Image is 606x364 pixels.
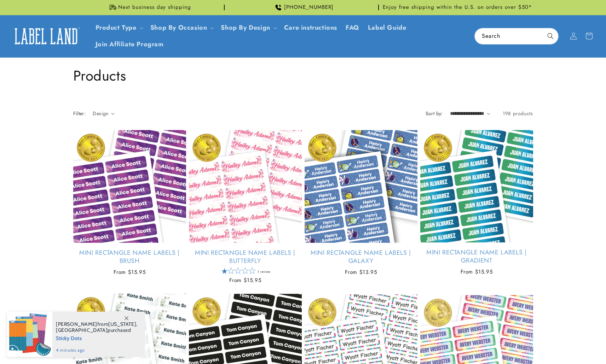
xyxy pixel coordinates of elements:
a: Mini Rectangle Name Labels | Galaxy [305,249,417,265]
a: Product Type [96,23,137,32]
span: Shop By Occasion [150,24,207,32]
iframe: Gorgias live chat messenger [535,334,599,357]
span: Join Affiliate Program [96,40,164,48]
a: Join Affiliate Program [91,36,168,53]
a: Shop By Design [221,23,270,32]
span: 4 minutes ago [56,347,138,353]
span: Care instructions [284,24,337,32]
img: Label Land [11,25,81,47]
a: Label Land [8,23,84,50]
span: Sticky Dots [56,333,138,342]
span: Next business day shipping [118,4,191,11]
span: [US_STATE] [108,321,136,327]
a: Mini Rectangle Name Labels | Brush [73,249,186,265]
summary: Product Type [91,19,146,36]
a: Mini Rectangle Name Labels | Gradient [420,248,533,265]
summary: Design (0 selected) [93,110,115,117]
span: 198 products [503,110,533,117]
span: [PERSON_NAME] [56,321,97,327]
h2: Filter: [73,110,86,117]
a: Label Guide [364,19,411,36]
span: Enjoy free shipping within the U.S. on orders over $50* [383,4,532,11]
span: Label Guide [368,24,406,32]
summary: Shop By Occasion [146,19,217,36]
summary: Shop By Design [217,19,279,36]
a: Care instructions [280,19,341,36]
span: [GEOGRAPHIC_DATA] [56,327,108,333]
button: Search [543,28,558,44]
span: from , purchased [56,321,138,333]
span: Design [93,110,108,117]
a: Mini Rectangle Name Labels | Butterfly [189,249,302,265]
a: FAQ [341,19,364,36]
span: [PHONE_NUMBER] [284,4,334,11]
h1: Products [73,66,533,85]
span: FAQ [346,24,359,32]
label: Sort by: [426,110,443,117]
